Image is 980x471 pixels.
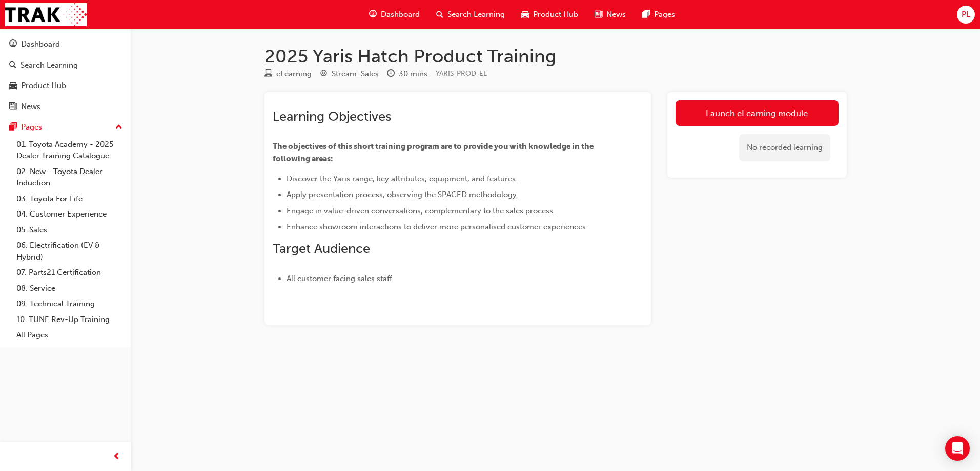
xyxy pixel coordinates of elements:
a: Launch eLearning module [676,100,839,126]
div: Stream [320,68,379,80]
h1: 2025 Yaris Hatch Product Training [264,45,847,68]
span: search-icon [436,8,443,21]
a: 10. TUNE Rev-Up Training [12,312,127,328]
a: news-iconNews [586,4,634,25]
a: 08. Service [12,281,127,296]
span: Apply presentation process, observing the SPACED methodology. [287,190,519,199]
span: Target Audience [273,241,370,256]
div: Dashboard [21,38,60,50]
span: Engage in value-driven conversations, complementary to the sales process. [287,206,555,216]
div: Stream: Sales [332,68,379,80]
span: The objectives of this short training program are to provide you with knowledge in the following ... [273,142,595,163]
span: news-icon [595,8,602,21]
span: Product Hub [533,9,578,20]
button: DashboardSearch LearningProduct HubNews [4,33,127,118]
span: news-icon [9,102,17,112]
div: eLearning [276,68,312,80]
a: Product Hub [4,76,127,95]
span: car-icon [9,81,17,91]
a: All Pages [12,327,127,343]
a: Dashboard [4,35,127,54]
a: 05. Sales [12,222,127,238]
div: 30 mins [399,68,427,80]
span: PL [962,9,970,20]
span: prev-icon [113,451,120,463]
a: 01. Toyota Academy - 2025 Dealer Training Catalogue [12,137,127,164]
span: Discover the Yaris range, key attributes, equipment, and features. [287,174,518,183]
span: Pages [654,9,675,20]
a: 09. Technical Training [12,296,127,312]
span: pages-icon [9,123,17,132]
a: 02. New - Toyota Dealer Induction [12,164,127,191]
a: guage-iconDashboard [361,4,428,25]
a: car-iconProduct Hub [513,4,586,25]
a: pages-iconPages [634,4,683,25]
span: Learning Objectives [273,109,391,124]
span: target-icon [320,70,328,79]
span: All customer facing sales staff. [287,274,394,283]
a: 06. Electrification (EV & Hybrid) [12,238,127,265]
span: search-icon [9,61,16,70]
span: car-icon [521,8,529,21]
div: Search Learning [21,59,78,71]
div: Pages [21,121,42,133]
img: Trak [5,3,87,26]
button: Pages [4,118,127,137]
a: News [4,97,127,116]
a: search-iconSearch Learning [428,4,513,25]
div: Type [264,68,312,80]
span: learningResourceType_ELEARNING-icon [264,70,272,79]
span: clock-icon [387,70,395,79]
span: Enhance showroom interactions to deliver more personalised customer experiences. [287,222,588,231]
button: PL [957,6,975,24]
a: 04. Customer Experience [12,206,127,222]
div: Product Hub [21,80,66,92]
span: up-icon [115,121,122,134]
div: News [21,101,40,113]
span: pages-icon [642,8,650,21]
div: No recorded learning [739,134,830,161]
a: 07. Parts21 Certification [12,265,127,281]
div: Duration [387,68,427,80]
span: News [606,9,626,20]
span: Learning resource code [436,69,487,78]
div: Open Intercom Messenger [945,436,970,461]
span: guage-icon [369,8,377,21]
span: Search Learning [447,9,505,20]
a: 03. Toyota For Life [12,191,127,207]
span: guage-icon [9,40,17,49]
span: Dashboard [381,9,420,20]
a: Search Learning [4,56,127,75]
